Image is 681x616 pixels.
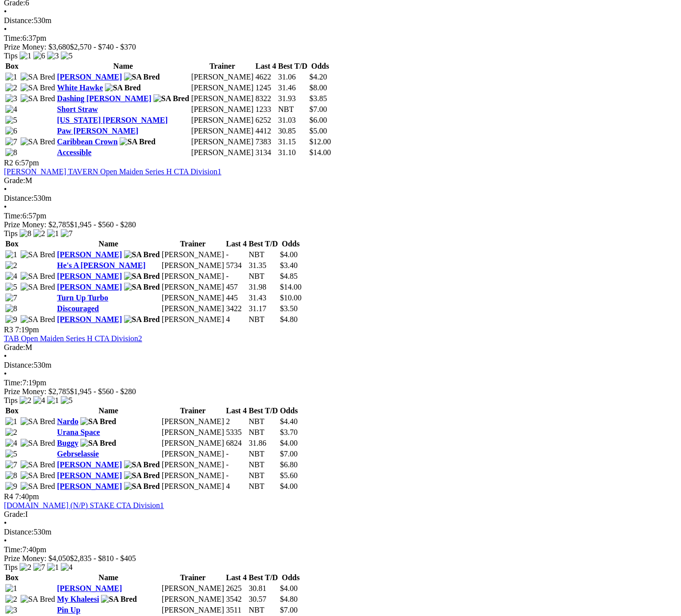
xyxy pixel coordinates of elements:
th: Last 4 [255,61,277,71]
td: [PERSON_NAME] [191,148,254,158]
div: 7:19pm [4,378,677,387]
img: SA Bred [21,460,55,469]
img: 1 [5,73,17,81]
span: Distance: [4,16,33,25]
img: 7 [5,137,17,146]
span: $5.00 [309,127,327,135]
td: - [226,471,247,481]
span: $2,835 - $810 - $405 [70,554,136,562]
img: 2 [5,595,17,604]
td: NBT [277,105,308,114]
th: Best T/D [248,573,278,583]
a: Turn Up Turbo [57,294,108,302]
td: 2625 [226,584,247,593]
th: Name [56,406,160,416]
td: 30.81 [248,584,278,593]
span: Tips [4,396,18,404]
span: • [4,185,7,193]
div: 530m [4,16,677,25]
th: Trainer [161,406,225,416]
img: 2 [33,229,45,238]
td: - [226,449,247,459]
div: M [4,343,677,352]
span: Box [5,406,19,415]
span: $1,945 - $560 - $280 [70,387,136,396]
img: SA Bred [21,137,55,146]
a: Buggy [57,439,78,447]
span: Tips [4,229,18,238]
td: [PERSON_NAME] [161,449,225,459]
td: [PERSON_NAME] [161,250,225,260]
img: 1 [5,417,17,426]
img: SA Bred [124,315,160,324]
td: 3134 [255,148,277,158]
td: 31.35 [248,261,278,270]
div: Prize Money: $4,050 [4,554,677,563]
img: SA Bred [21,315,55,324]
img: 6 [5,127,17,135]
th: Name [56,573,160,583]
a: [PERSON_NAME] [57,73,122,81]
td: - [226,250,247,260]
img: SA Bred [21,73,55,81]
td: 445 [226,293,247,303]
span: Tips [4,52,18,60]
img: SA Bred [21,471,55,480]
img: SA Bred [124,272,160,281]
img: SA Bred [80,439,116,448]
span: $4.80 [280,315,298,323]
img: 1 [5,250,17,259]
th: Odds [279,239,302,249]
td: 4412 [255,126,277,136]
div: Prize Money: $2,785 [4,220,677,229]
span: $3.70 [280,428,298,436]
div: 7:40pm [4,545,677,554]
img: 1 [20,52,31,60]
td: 1233 [255,105,277,114]
span: $10.00 [280,294,302,302]
th: Trainer [191,61,254,71]
img: 8 [20,229,31,238]
td: 5335 [226,428,247,437]
span: $3.40 [280,261,298,269]
span: $1,945 - $560 - $280 [70,220,136,229]
img: 4 [5,105,17,114]
span: $14.00 [280,283,302,291]
a: Nardo [57,417,78,426]
a: Gebrselassie [57,450,99,458]
td: NBT [248,271,278,281]
a: Discouraged [57,304,99,313]
td: 5734 [226,261,247,270]
span: $4.00 [280,482,298,490]
img: 5 [61,52,73,60]
img: 5 [5,450,17,458]
td: - [226,271,247,281]
td: [PERSON_NAME] [161,304,225,314]
th: Odds [309,61,331,71]
img: SA Bred [21,439,55,448]
td: 31.43 [248,293,278,303]
td: [PERSON_NAME] [161,417,225,427]
span: R2 [4,159,13,167]
img: 9 [5,482,17,491]
img: SA Bred [21,417,55,426]
img: 2 [5,83,17,92]
th: Last 4 [226,573,247,583]
span: $4.00 [280,439,298,447]
a: Caribbean Crown [57,137,118,146]
img: SA Bred [153,94,189,103]
td: NBT [248,482,278,491]
span: Distance: [4,361,33,369]
td: 4 [226,315,247,324]
span: $6.00 [309,116,327,124]
img: 4 [5,272,17,281]
span: Distance: [4,194,33,202]
img: 2 [5,428,17,437]
td: 31.46 [277,83,308,93]
img: 3 [5,606,17,615]
span: $4.00 [280,584,298,592]
td: 31.06 [277,72,308,82]
a: [US_STATE] [PERSON_NAME] [57,116,168,124]
td: [PERSON_NAME] [161,482,225,491]
td: 31.15 [277,137,308,147]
